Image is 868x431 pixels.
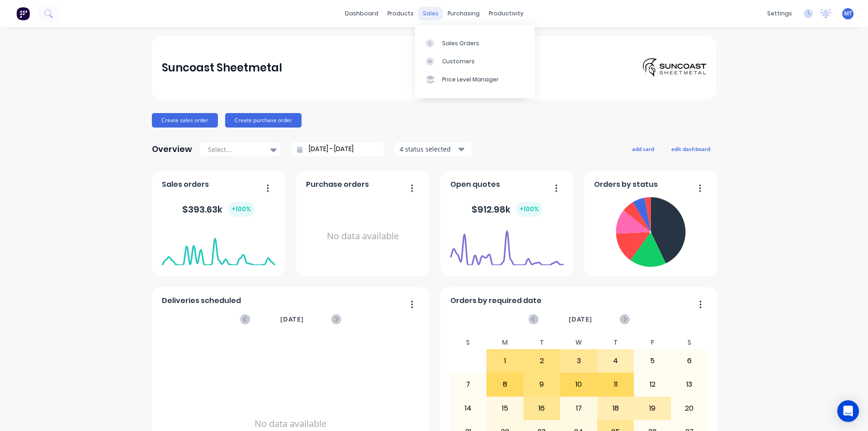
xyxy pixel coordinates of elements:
[415,52,535,71] a: Customers
[484,7,528,20] div: productivity
[415,34,535,52] a: Sales Orders
[442,76,499,84] div: Price Level Manager
[626,143,660,155] button: add card
[524,336,561,349] div: T
[524,373,560,396] div: 9
[486,336,524,349] div: M
[524,350,560,372] div: 2
[443,7,484,20] div: purchasing
[442,57,475,66] div: Customers
[383,7,418,20] div: products
[598,397,634,420] div: 18
[306,194,420,279] div: No data available
[516,202,542,217] div: + 100 %
[340,7,383,20] a: dashboard
[671,397,708,420] div: 20
[634,397,670,420] div: 19
[561,397,597,420] div: 17
[561,373,597,396] div: 10
[837,400,859,422] div: Open Intercom Messenger
[560,336,597,349] div: W
[524,397,560,420] div: 16
[598,350,634,372] div: 4
[763,7,797,20] div: settings
[472,202,542,217] div: $ 912.98k
[450,179,500,190] span: Open quotes
[569,314,592,324] span: [DATE]
[671,350,708,372] div: 6
[162,179,209,190] span: Sales orders
[306,179,369,190] span: Purchase orders
[450,336,487,349] div: S
[16,7,30,20] img: Factory
[561,350,597,372] div: 3
[162,59,282,77] div: Suncoast Sheetmetal
[418,7,443,20] div: sales
[152,113,218,128] button: Create sales order
[634,336,671,349] div: F
[182,202,255,217] div: $ 393.63k
[395,142,472,156] button: 4 status selected
[487,397,523,420] div: 15
[225,113,302,128] button: Create purchase order
[671,336,708,349] div: S
[597,336,634,349] div: T
[598,373,634,396] div: 11
[228,202,255,217] div: + 100 %
[450,373,486,396] div: 7
[487,373,523,396] div: 8
[844,9,852,18] span: MT
[442,39,479,47] div: Sales Orders
[280,314,304,324] span: [DATE]
[415,71,535,89] a: Price Level Manager
[643,58,706,77] img: Suncoast Sheetmetal
[487,350,523,372] div: 1
[665,143,716,155] button: edit dashboard
[634,373,670,396] div: 12
[400,144,457,154] div: 4 status selected
[450,397,486,420] div: 14
[152,140,192,158] div: Overview
[594,179,658,190] span: Orders by status
[671,373,708,396] div: 13
[634,350,670,372] div: 5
